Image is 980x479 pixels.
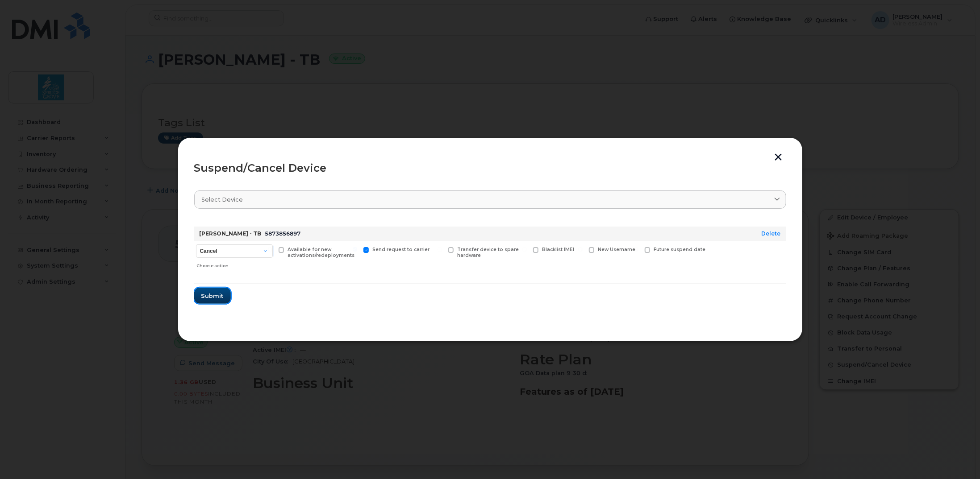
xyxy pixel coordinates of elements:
button: Submit [194,288,231,304]
div: Suspend/Cancel Device [194,163,786,173]
span: Future suspend date [654,247,705,252]
input: Transfer device to spare hardware [438,247,442,252]
input: New Username [578,247,583,252]
a: Delete [762,230,781,237]
span: Submit [201,292,224,300]
span: Available for new activations/redeployments [288,247,354,258]
span: Select device [202,195,243,204]
span: Send request to carrier [372,247,430,252]
span: Transfer device to spare hardware [457,247,519,258]
strong: [PERSON_NAME] - TB [200,230,262,237]
input: Available for new activations/redeployments [268,247,272,252]
span: Blacklist IMEI [542,247,574,252]
input: Blacklist IMEI [522,247,527,252]
span: 5873856897 [265,230,301,237]
span: New Username [598,247,635,252]
input: Future suspend date [634,247,638,252]
div: Choose action [196,259,272,269]
a: Select device [194,190,786,209]
input: Send request to carrier [353,247,357,252]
